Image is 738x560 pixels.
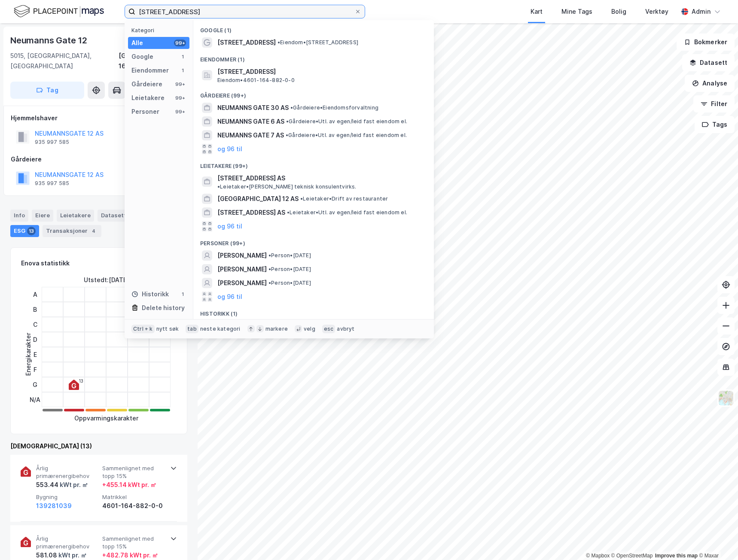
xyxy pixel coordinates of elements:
[685,75,735,92] button: Analyse
[695,116,735,133] button: Tags
[102,535,165,550] span: Sammenlignet med topp 15%
[217,103,289,113] span: NEUMANNS GATE 30 AS
[35,180,69,187] div: 935 997 585
[695,519,738,560] div: Kontrollprogram for chat
[131,65,169,76] div: Eiendommer
[217,77,295,84] span: Eiendom • 4601-164-882-0-0
[300,195,303,202] span: •
[268,252,271,259] span: •
[131,38,143,48] div: Alle
[131,79,162,89] div: Gårdeiere
[278,39,280,46] span: •
[30,347,40,362] div: E
[268,252,311,259] span: Person • [DATE]
[193,233,434,249] div: Personer (99+)
[174,108,186,115] div: 99+
[718,390,734,406] img: Z
[74,413,138,423] div: Oppvarmingskarakter
[217,183,357,190] span: Leietaker • [PERSON_NAME] teknisk konsulentvirks.
[217,221,242,231] button: og 96 til
[102,501,165,511] div: 4601-164-882-0-0
[692,6,711,17] div: Admin
[27,227,36,235] div: 13
[217,37,276,48] span: [STREET_ADDRESS]
[36,493,99,501] span: Bygning
[193,20,434,36] div: Google (1)
[217,144,242,154] button: og 96 til
[10,210,28,222] div: Info
[217,278,267,288] span: [PERSON_NAME]
[179,67,186,74] div: 1
[57,210,94,222] div: Leietakere
[131,107,159,117] div: Personer
[30,317,40,332] div: C
[200,326,241,332] div: neste kategori
[217,292,242,302] button: og 96 til
[217,67,424,77] span: [STREET_ADDRESS]
[36,535,99,550] span: Årlig primærenergibehov
[102,480,156,490] div: + 455.14 kWt pr. ㎡
[36,480,88,490] div: 553.44
[217,130,284,140] span: NEUMANNS GATE 7 AS
[102,465,165,480] span: Sammenlignet med topp 15%
[30,392,40,407] div: N/A
[586,553,610,559] a: Mapbox
[131,325,155,333] div: Ctrl + k
[89,227,98,235] div: 4
[98,210,130,222] div: Datasett
[43,225,101,237] div: Transaksjoner
[10,33,89,47] div: Neumanns Gate 12
[286,132,288,138] span: •
[36,465,99,480] span: Årlig primærenergibehov
[695,519,738,560] iframe: Chat Widget
[682,54,735,71] button: Datasett
[30,377,40,392] div: G
[268,280,311,286] span: Person • [DATE]
[286,118,289,125] span: •
[611,553,653,559] a: OpenStreetMap
[84,275,129,285] div: Utstedt : [DATE]
[174,81,186,88] div: 99+
[10,82,84,99] button: Tag
[290,104,378,111] span: Gårdeiere • Eiendomsforvaltning
[268,266,311,273] span: Person • [DATE]
[290,104,293,111] span: •
[217,173,285,183] span: [STREET_ADDRESS] AS
[32,210,53,222] div: Eiere
[217,194,299,204] span: [GEOGRAPHIC_DATA] 12 AS
[142,303,185,313] div: Delete history
[30,362,40,377] div: F
[693,95,735,113] button: Filter
[131,289,169,299] div: Historikk
[286,132,407,139] span: Gårdeiere • Utl. av egen/leid fast eiendom el.
[193,304,434,319] div: Historikk (1)
[102,493,165,501] span: Matrikkel
[30,287,40,302] div: A
[14,4,104,19] img: logo.f888ab2527a4732fd821a326f86c7f29.svg
[135,5,354,18] input: Søk på adresse, matrikkel, gårdeiere, leietakere eller personer
[131,93,165,103] div: Leietakere
[677,33,735,51] button: Bokmerker
[174,40,186,46] div: 99+
[287,209,290,216] span: •
[300,195,388,202] span: Leietaker • Drift av restauranter
[304,326,315,332] div: velg
[11,154,187,164] div: Gårdeiere
[193,85,434,101] div: Gårdeiere (99+)
[186,325,198,333] div: tab
[337,326,354,332] div: avbryt
[193,156,434,171] div: Leietakere (99+)
[217,116,284,127] span: NEUMANNS GATE 6 AS
[179,291,186,298] div: 1
[131,27,189,33] div: Kategori
[287,209,407,216] span: Leietaker • Utl. av egen/leid fast eiendom el.
[655,553,698,559] a: Improve this map
[645,6,668,17] div: Verktøy
[79,378,83,383] div: 13
[10,225,39,237] div: ESG
[531,6,543,17] div: Kart
[119,51,187,71] div: [GEOGRAPHIC_DATA], 164/882
[561,6,592,17] div: Mine Tags
[179,53,186,60] div: 1
[36,501,72,511] button: 139281039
